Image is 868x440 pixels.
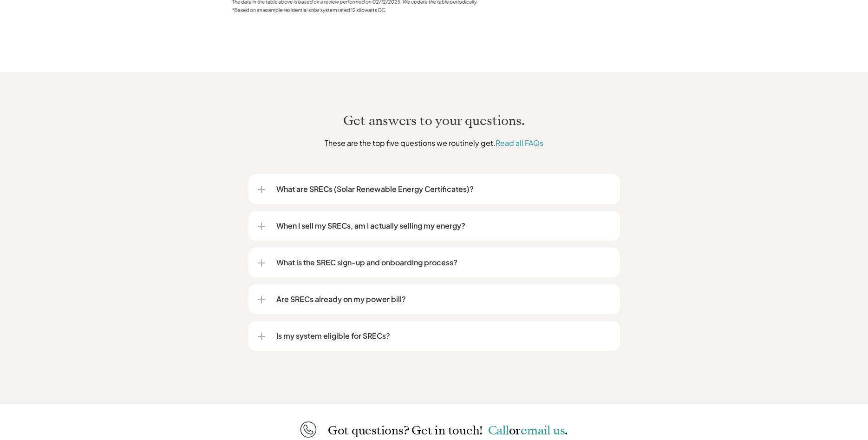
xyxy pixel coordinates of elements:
a: email us [521,422,565,439]
p: What is the SREC sign-up and onboarding process? [276,257,611,268]
p: When I sell my SRECs, am I actually selling my energy? [276,220,611,231]
span: . [565,422,568,439]
p: What are SRECs (Solar Renewable Energy Certificates)? [276,184,611,195]
h2: Get answers to your questions. [170,112,699,130]
p: Got questions? Get in touch! [328,424,568,437]
p: Is my system eligible for SRECs? [276,330,611,341]
p: These are the top five questions we routinely get. [262,137,606,149]
span: or [509,422,521,439]
a: Call [488,422,509,439]
p: Are SRECs already on my power bill? [276,294,611,305]
a: Read all FAQs [496,138,543,148]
